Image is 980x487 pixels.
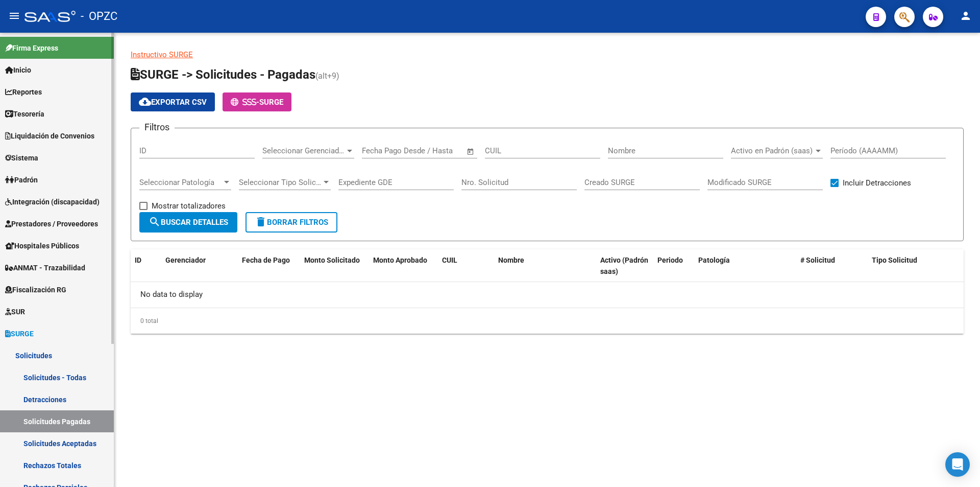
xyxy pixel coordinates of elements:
span: - [231,98,259,107]
span: SURGE [259,98,283,107]
span: Integración (discapacidad) [5,196,100,207]
button: Buscar Detalles [139,212,237,233]
span: Monto Aprobado [373,256,427,264]
datatable-header-cell: Patología [694,249,796,283]
span: Monto Solicitado [304,256,360,264]
span: Prestadores / Proveedores [5,218,98,229]
datatable-header-cell: Monto Aprobado [369,249,438,283]
span: Fiscalización RG [5,284,66,295]
datatable-header-cell: Fecha de Pago [238,249,300,283]
span: Mostrar totalizadores [152,200,226,212]
button: Exportar CSV [131,92,215,111]
span: ID [135,256,141,264]
span: Seleccionar Patología [139,178,222,187]
a: Instructivo SURGE [131,50,193,59]
button: -SURGE [223,92,291,111]
span: Sistema [5,152,38,164]
span: CUIL [442,256,457,264]
span: SURGE -> Solicitudes - Pagadas [131,67,315,82]
span: Buscar Detalles [149,218,228,227]
input: Fecha fin [412,146,462,155]
div: No data to display [131,282,964,308]
datatable-header-cell: ID [131,249,161,283]
span: # Solicitud [800,256,835,264]
span: Hospitales Públicos [5,240,79,251]
span: Patología [698,256,730,264]
mat-icon: delete [255,216,267,228]
datatable-header-cell: Gerenciador [161,249,238,283]
mat-icon: cloud_download [139,96,151,108]
span: Borrar Filtros [255,218,328,227]
span: Fecha de Pago [242,256,290,264]
datatable-header-cell: Activo (Padrón saas) [596,249,653,283]
datatable-header-cell: # Solicitud [796,249,868,283]
span: Inicio [5,64,31,76]
span: Exportar CSV [139,98,207,107]
datatable-header-cell: Nombre [494,249,596,283]
span: ANMAT - Trazabilidad [5,262,85,273]
span: Incluir Detracciones [843,177,911,189]
span: Reportes [5,86,42,98]
span: Tipo Solicitud [872,256,917,264]
datatable-header-cell: Periodo [653,249,694,283]
span: Liquidación de Convenios [5,130,94,142]
span: Activo (Padrón saas) [600,256,648,276]
span: Gerenciador [165,256,206,264]
button: Open calendar [465,146,477,157]
span: Nombre [498,256,524,264]
div: 0 total [131,308,964,334]
datatable-header-cell: Monto Solicitado [300,249,369,283]
span: Periodo [657,256,683,264]
span: SUR [5,306,25,317]
mat-icon: search [149,216,161,228]
input: Fecha inicio [362,146,403,155]
h3: Filtros [139,120,175,134]
span: Seleccionar Tipo Solicitud [239,178,322,187]
span: SURGE [5,328,34,339]
div: Open Intercom Messenger [945,452,970,477]
span: Firma Express [5,42,58,54]
span: - OPZC [81,5,117,28]
span: Activo en Padrón (saas) [731,146,814,155]
mat-icon: menu [8,10,20,22]
button: Borrar Filtros [246,212,337,233]
datatable-header-cell: CUIL [438,249,494,283]
span: Seleccionar Gerenciador [262,146,345,155]
span: Padrón [5,174,38,185]
span: (alt+9) [315,71,339,81]
mat-icon: person [960,10,972,22]
span: Tesorería [5,108,44,120]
